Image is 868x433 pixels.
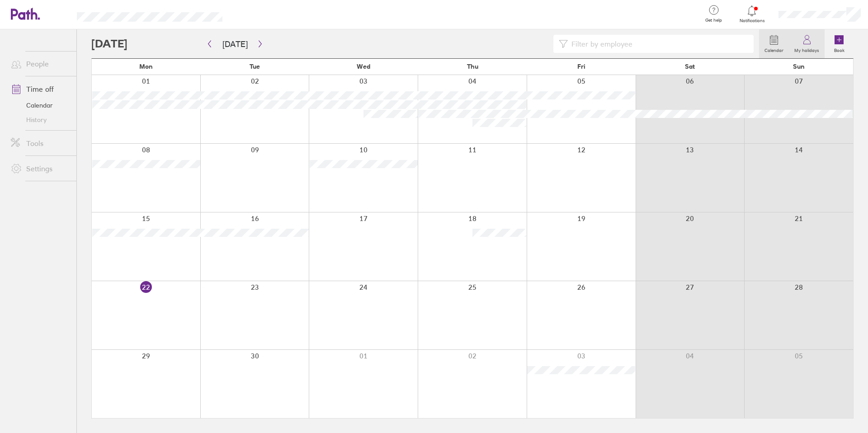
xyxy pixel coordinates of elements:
[4,160,76,178] a: Settings
[4,134,76,152] a: Tools
[4,113,76,127] a: History
[737,5,767,24] a: Notifications
[793,63,805,70] span: Sun
[215,37,255,52] button: [DATE]
[759,45,789,53] label: Calendar
[250,63,260,70] span: Tue
[4,98,76,113] a: Calendar
[568,35,748,52] input: Filter by employee
[829,45,850,53] label: Book
[737,18,767,24] span: Notifications
[825,29,854,58] a: Book
[789,29,825,58] a: My holidays
[577,63,585,70] span: Fri
[467,63,478,70] span: Thu
[357,63,370,70] span: Wed
[139,63,153,70] span: Mon
[759,29,789,58] a: Calendar
[699,18,728,23] span: Get help
[4,55,76,73] a: People
[685,63,695,70] span: Sat
[4,80,76,98] a: Time off
[789,45,825,53] label: My holidays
